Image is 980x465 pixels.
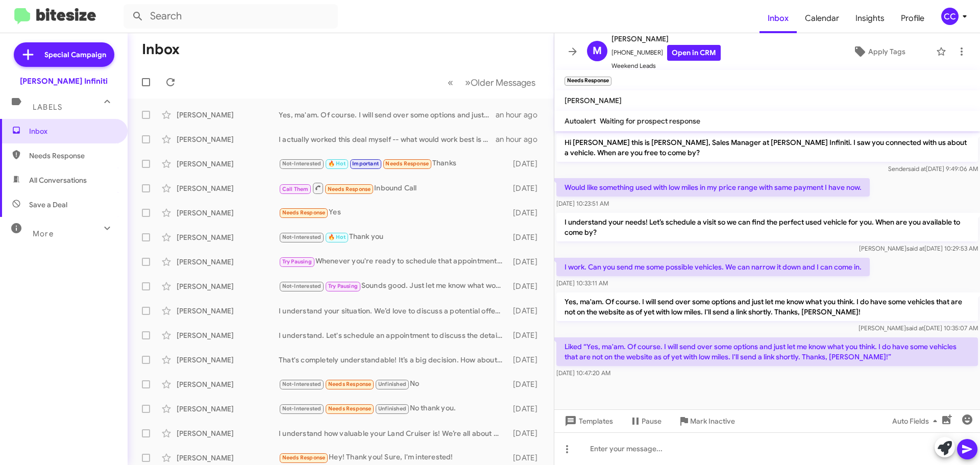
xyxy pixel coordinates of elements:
span: Save a Deal [29,200,67,210]
button: Apply Tags [826,42,931,61]
span: [DATE] 10:47:20 AM [556,369,610,377]
p: Would like something used with low miles in my price range with same payment I have now. [556,178,870,197]
span: 🔥 Hot [328,160,346,167]
span: [DATE] 10:23:51 AM [556,200,609,207]
div: [PERSON_NAME] [177,330,279,340]
a: Profile [893,4,933,33]
div: [PERSON_NAME] Infiniti [20,76,108,86]
span: Waiting for prospect response [600,116,700,126]
span: Unfinished [378,381,406,387]
div: [PERSON_NAME] [177,232,279,242]
div: That's completely understandable! It’s a big decision. How about scheduling a visit? We can discu... [279,355,508,365]
span: said at [906,244,924,252]
span: Needs Response [29,151,116,161]
div: [DATE] [508,159,546,169]
small: Needs Response [565,77,611,86]
span: Autoalert [565,116,596,126]
span: Inbox [29,126,116,136]
span: Try Pausing [328,283,358,289]
div: [PERSON_NAME] [177,428,279,438]
div: CC [941,8,959,25]
div: I understand how valuable your Land Cruiser is! We’re all about providing fair appraisals based o... [279,428,508,438]
div: Inbound Call [279,182,508,194]
span: Important [352,160,379,167]
span: Not-Interested [282,283,322,289]
div: [DATE] [508,379,546,389]
button: Templates [554,412,621,430]
div: [PERSON_NAME] [177,183,279,193]
span: said at [906,324,924,332]
span: Apply Tags [868,42,905,61]
span: Not-Interested [282,234,322,240]
div: Thanks [279,158,508,169]
button: Previous [442,72,459,93]
div: [PERSON_NAME] [177,306,279,316]
div: [PERSON_NAME] [177,159,279,169]
div: Whenever you're ready to schedule that appointment, just reach out. I'm here to help with the det... [279,256,508,267]
span: Auto Fields [892,412,941,430]
p: Hi [PERSON_NAME] this is [PERSON_NAME], Sales Manager at [PERSON_NAME] Infiniti. I saw you connec... [556,133,978,162]
div: No thank you. [279,403,508,414]
span: Older Messages [471,77,535,88]
div: [PERSON_NAME] [177,404,279,414]
div: Sounds good. Just let me know what works for you. Thank you! [279,280,508,292]
span: Special Campaign [44,50,106,60]
span: Labels [33,103,62,112]
div: I actually worked this deal myself -- what would work best is to take a New QX60 and take the mas... [279,134,496,144]
nav: Page navigation example [442,72,542,93]
button: Mark Inactive [670,412,743,430]
button: Pause [621,412,670,430]
div: I understand your situation. We’d love to discuss a potential offer for your Q50. Would you like ... [279,306,508,316]
button: Next [459,72,542,93]
span: Weekend Leads [611,61,721,71]
h1: Inbox [142,41,180,58]
div: [DATE] [508,208,546,218]
span: » [465,76,471,89]
div: Thank you [279,231,508,243]
div: [DATE] [508,404,546,414]
div: [PERSON_NAME] [177,355,279,365]
div: an hour ago [496,110,546,120]
button: CC [933,8,969,25]
p: Liked “Yes, ma'am. Of course. I will send over some options and just let me know what you think. ... [556,337,978,366]
div: [PERSON_NAME] [177,281,279,291]
a: Calendar [797,4,847,33]
div: [PERSON_NAME] [177,379,279,389]
span: [PERSON_NAME] [DATE] 10:35:07 AM [859,324,978,332]
span: Templates [562,412,613,430]
span: Not-Interested [282,405,322,412]
div: [PERSON_NAME] [177,208,279,218]
button: Auto Fields [884,412,949,430]
span: Pause [642,412,661,430]
a: Open in CRM [667,45,721,61]
a: Insights [847,4,893,33]
div: [PERSON_NAME] [177,257,279,267]
span: « [448,76,453,89]
span: 🔥 Hot [328,234,346,240]
div: [DATE] [508,355,546,365]
div: an hour ago [496,134,546,144]
span: Needs Response [282,454,326,461]
p: Yes, ma'am. Of course. I will send over some options and just let me know what you think. I do ha... [556,292,978,321]
div: Yes [279,207,508,218]
div: [DATE] [508,306,546,316]
a: Inbox [759,4,797,33]
span: [PERSON_NAME] [565,96,622,105]
span: Needs Response [385,160,429,167]
div: [DATE] [508,453,546,463]
span: Needs Response [328,381,372,387]
div: I understand. Let's schedule an appointment to discuss the details and evaluate your vehicle. Whe... [279,330,508,340]
span: Unfinished [378,405,406,412]
span: M [593,43,602,59]
div: No [279,378,508,390]
span: Needs Response [282,209,326,216]
div: [DATE] [508,183,546,193]
span: said at [908,165,926,173]
span: Not-Interested [282,381,322,387]
p: I work. Can you send me some possible vehicles. We can narrow it down and I can come in. [556,258,870,276]
div: [PERSON_NAME] [177,453,279,463]
p: I understand your needs! Let’s schedule a visit so we can find the perfect used vehicle for you. ... [556,213,978,241]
